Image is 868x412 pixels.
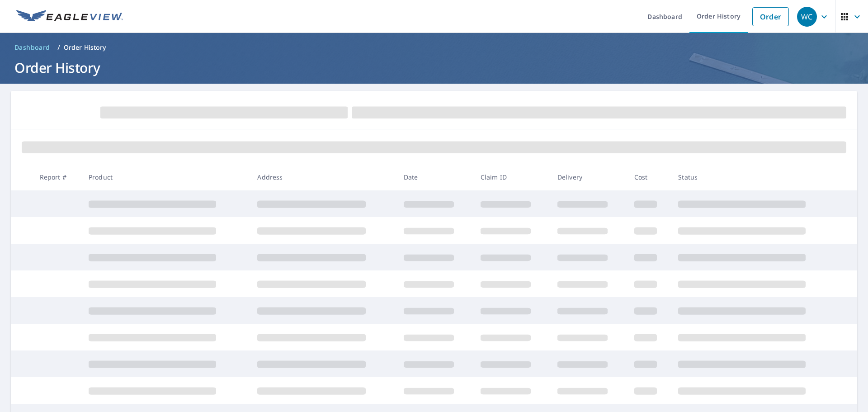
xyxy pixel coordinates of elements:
[473,164,550,190] th: Claim ID
[752,7,789,26] a: Order
[550,164,627,190] th: Delivery
[16,10,123,24] img: EV Logo
[11,40,857,55] nav: breadcrumb
[11,58,857,77] h1: Order History
[33,164,81,190] th: Report #
[14,43,50,52] span: Dashboard
[671,164,840,190] th: Status
[627,164,671,190] th: Cost
[57,42,60,53] li: /
[797,7,817,27] div: WC
[396,164,473,190] th: Date
[250,164,396,190] th: Address
[11,40,54,55] a: Dashboard
[64,43,106,52] p: Order History
[81,164,250,190] th: Product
